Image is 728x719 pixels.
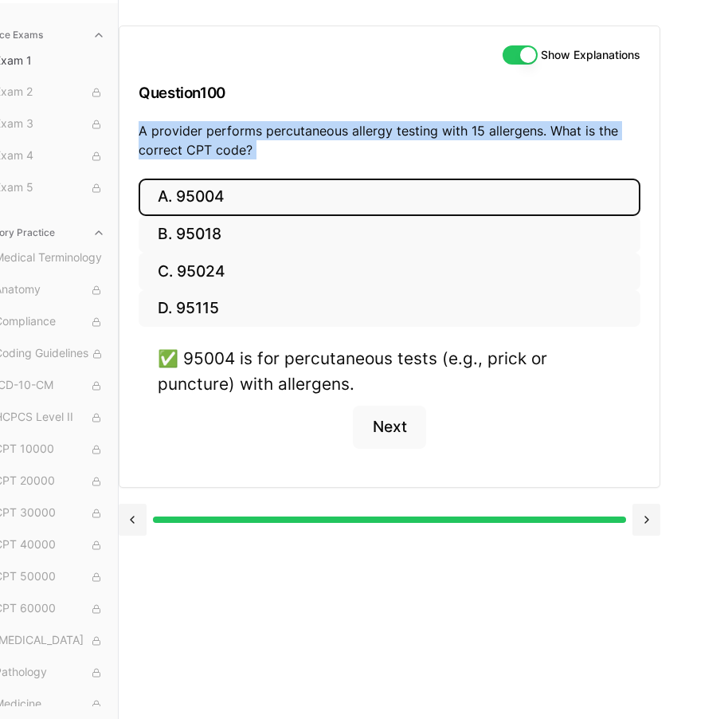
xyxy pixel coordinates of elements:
p: A provider performs percutaneous allergy testing with 15 allergens. What is the correct CPT code? [139,121,640,159]
button: B. 95018 [139,216,640,253]
div: ✅ 95004 is for percutaneous tests (e.g., prick or puncture) with allergens. [158,346,621,395]
button: Next [353,406,425,449]
button: D. 95115 [139,290,640,328]
button: C. 95024 [139,253,640,290]
button: A. 95004 [139,179,640,216]
label: Show Explanations [541,49,640,61]
h3: Question 100 [139,69,640,116]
